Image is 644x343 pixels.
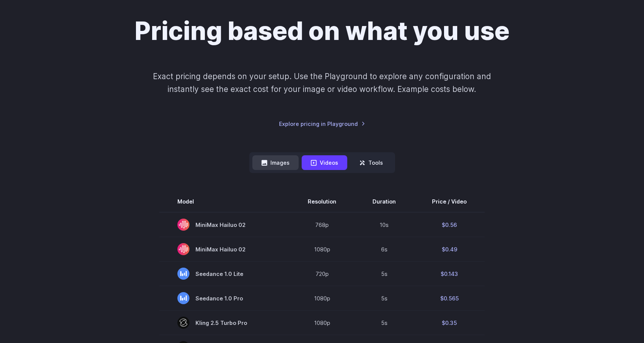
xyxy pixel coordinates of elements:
span: MiniMax Hailuo 02 [177,219,272,231]
span: Seedance 1.0 Lite [177,268,272,280]
a: Explore pricing in Playground [279,119,365,128]
td: 1080p [290,237,354,262]
th: Model [159,191,290,212]
span: Seedance 1.0 Pro [177,292,272,304]
td: $0.35 [414,311,485,335]
th: Price / Video [414,191,485,212]
td: 10s [354,212,414,237]
th: Duration [354,191,414,212]
button: Tools [350,155,392,170]
td: $0.56 [414,212,485,237]
td: $0.143 [414,262,485,286]
th: Resolution [290,191,354,212]
td: 720p [290,262,354,286]
td: 5s [354,286,414,311]
button: Videos [302,155,347,170]
h1: Pricing based on what you use [134,16,510,46]
td: 1080p [290,286,354,311]
p: Exact pricing depends on your setup. Use the Playground to explore any configuration and instantl... [139,70,505,95]
td: 5s [354,262,414,286]
td: 768p [290,212,354,237]
td: 1080p [290,311,354,335]
td: 6s [354,237,414,262]
td: $0.49 [414,237,485,262]
span: Kling 2.5 Turbo Pro [177,317,272,329]
span: MiniMax Hailuo 02 [177,243,272,255]
td: $0.565 [414,286,485,311]
td: 5s [354,311,414,335]
button: Images [252,155,299,170]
